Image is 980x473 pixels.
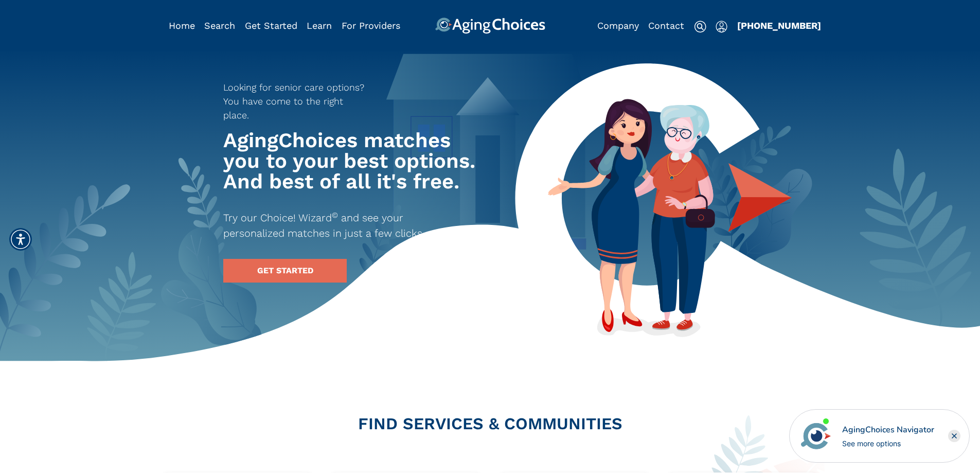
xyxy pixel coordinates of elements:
a: Contact [648,20,684,31]
p: Looking for senior care options? You have come to the right place. [223,80,371,122]
a: Company [597,20,639,31]
div: Accessibility Menu [9,228,32,251]
img: search-icon.svg [694,21,706,33]
sup: © [332,211,338,220]
a: For Providers [342,20,400,31]
h1: AgingChoices matches you to your best options. And best of all it's free. [223,130,480,192]
img: AgingChoices [435,17,545,34]
div: AgingChoices Navigator [842,424,934,436]
div: Close [948,430,960,442]
a: Learn [307,20,332,31]
img: user-icon.svg [716,21,727,33]
div: Popover trigger [716,17,727,34]
a: Home [169,20,195,31]
a: Get Started [245,20,297,31]
p: Try our Choice! Wizard and see your personalized matches in just a few clicks. [223,210,462,241]
div: Popover trigger [204,17,235,34]
h2: FIND SERVICES & COMMUNITIES [161,415,819,432]
a: GET STARTED [223,259,347,283]
a: [PHONE_NUMBER] [737,20,821,31]
div: See more options [842,438,934,449]
img: avatar [798,418,833,453]
a: Search [204,20,235,31]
